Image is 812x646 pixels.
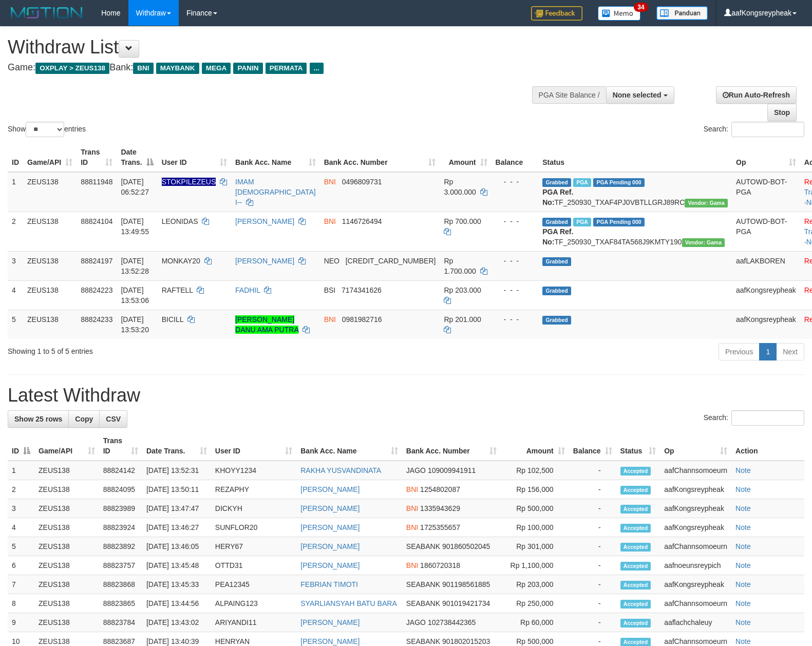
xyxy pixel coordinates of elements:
[8,172,23,212] td: 1
[542,287,571,295] span: Grabbed
[142,556,211,575] td: [DATE] 13:45:48
[735,542,751,550] a: Note
[496,256,535,266] div: - - -
[342,286,382,294] span: Copy 7174341626 to clipboard
[569,480,616,499] td: -
[735,504,751,512] a: Note
[732,172,800,212] td: AUTOWD-BOT-PGA
[620,486,651,495] span: Accepted
[324,178,336,186] span: BNI
[235,178,316,206] a: IMAM [DEMOGRAPHIC_DATA] I--
[310,63,324,74] span: ...
[613,91,662,99] span: None selected
[235,315,298,334] a: [PERSON_NAME] DANU AMA PUTRA
[444,286,481,294] span: Rp 203.000
[735,523,751,531] a: Note
[211,575,296,594] td: PEA12345
[569,594,616,613] td: -
[735,485,751,493] a: Note
[8,461,34,480] td: 1
[8,537,34,556] td: 5
[142,518,211,537] td: [DATE] 13:46:27
[99,594,142,613] td: 88823865
[501,480,569,499] td: Rp 156,000
[8,310,23,339] td: 5
[8,575,34,594] td: 7
[34,556,99,575] td: ZEUS138
[117,143,157,172] th: Date Trans.: activate to sort column descending
[620,524,651,533] span: Accepted
[542,218,571,226] span: Grabbed
[211,613,296,632] td: ARIYANDI11
[620,562,651,571] span: Accepted
[68,410,100,428] a: Copy
[719,343,760,360] a: Previous
[704,410,804,426] label: Search:
[26,122,64,137] select: Showentries
[34,499,99,518] td: ZEUS138
[8,143,23,172] th: ID
[501,499,569,518] td: Rp 500,000
[716,86,797,104] a: Run Auto-Refresh
[121,257,149,275] span: [DATE] 13:52:28
[121,178,149,196] span: [DATE] 06:52:27
[620,619,651,628] span: Accepted
[704,122,804,137] label: Search:
[8,518,34,537] td: 4
[402,431,501,461] th: Bank Acc. Number: activate to sort column ascending
[501,613,569,632] td: Rp 60,000
[211,537,296,556] td: HERY67
[99,537,142,556] td: 88823892
[731,431,804,461] th: Action
[121,217,149,236] span: [DATE] 13:49:55
[620,543,651,552] span: Accepted
[531,6,582,21] img: Feedback.jpg
[8,594,34,613] td: 8
[34,575,99,594] td: ZEUS138
[320,143,440,172] th: Bank Acc. Number: activate to sort column ascending
[300,599,397,607] a: SYARLIANSYAH BATU BARA
[296,431,402,461] th: Bank Acc. Name: activate to sort column ascending
[501,575,569,594] td: Rp 203,000
[121,315,149,334] span: [DATE] 13:53:20
[569,537,616,556] td: -
[542,227,573,246] b: PGA Ref. No:
[496,216,535,226] div: - - -
[501,431,569,461] th: Amount: activate to sort column ascending
[342,178,382,186] span: Copy 0496809731 to clipboard
[406,618,426,626] span: JAGO
[324,315,336,324] span: BNI
[231,143,320,172] th: Bank Acc. Name: activate to sort column ascending
[660,431,731,461] th: Op: activate to sort column ascending
[99,556,142,575] td: 88823757
[538,212,732,251] td: TF_250930_TXAF84TA568J9KMTY190
[142,613,211,632] td: [DATE] 13:43:02
[598,6,641,21] img: Button%20Memo.svg
[8,385,804,406] h1: Latest Withdraw
[211,499,296,518] td: DICKYH
[142,575,211,594] td: [DATE] 13:45:33
[420,523,460,531] span: Copy 1725355657 to clipboard
[444,217,481,225] span: Rp 700.000
[735,599,751,607] a: Note
[35,63,109,74] span: OXPLAY > ZEUS138
[99,518,142,537] td: 88823924
[569,556,616,575] td: -
[211,480,296,499] td: REZAPHY
[158,143,231,172] th: User ID: activate to sort column ascending
[444,315,481,324] span: Rp 201.000
[8,410,69,428] a: Show 25 rows
[23,251,77,280] td: ZEUS138
[732,212,800,251] td: AUTOWD-BOT-PGA
[767,104,797,121] a: Stop
[660,594,731,613] td: aafChannsomoeurn
[732,310,800,339] td: aafKongsreypheak
[569,518,616,537] td: -
[620,581,651,590] span: Accepted
[8,212,23,251] td: 2
[300,485,360,493] a: [PERSON_NAME]
[342,217,382,225] span: Copy 1146726494 to clipboard
[34,537,99,556] td: ZEUS138
[300,466,381,474] a: RAKHA YUSVANDINATA
[99,431,142,461] th: Trans ID: activate to sort column ascending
